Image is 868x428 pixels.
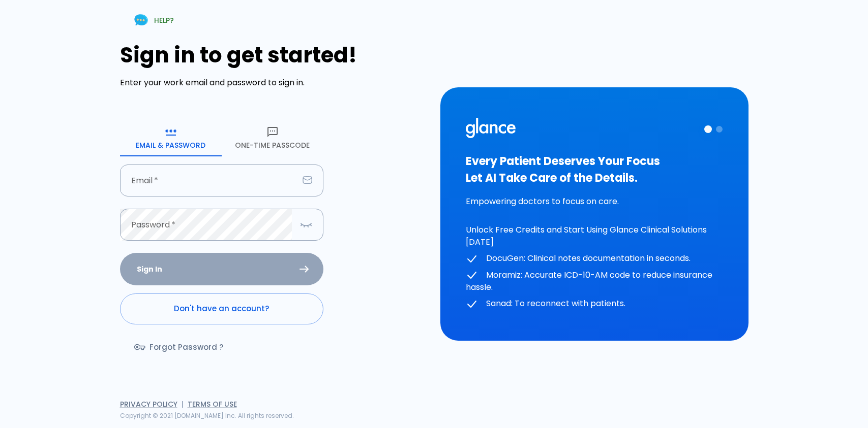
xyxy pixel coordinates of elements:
[466,224,723,248] p: Unlock Free Credits and Start Using Glance Clinical Solutions [DATE]
[466,195,723,208] p: Empowering doctors to focus on care.
[466,298,723,310] p: Sanad: To reconnect with patients.
[466,252,723,265] p: DocuGen: Clinical notes documentation in seconds.
[222,120,323,156] button: One-Time Passcode
[188,399,237,409] a: Terms of Use
[120,411,294,420] span: Copyright © 2021 [DOMAIN_NAME] Inc. All rights reserved.
[120,43,428,68] h1: Sign in to get started!
[120,333,240,362] a: Forgot Password ?
[120,7,186,33] a: HELP?
[120,77,428,89] p: Enter your work email and password to sign in.
[132,11,150,29] img: Chat Support
[120,293,323,324] a: Don't have an account?
[120,399,177,409] a: Privacy Policy
[120,164,298,196] input: dr.ahmed@clinic.com
[466,269,723,294] p: Moramiz: Accurate ICD-10-AM code to reduce insurance hassle.
[182,399,184,409] span: |
[120,120,222,156] button: Email & Password
[466,153,723,186] h3: Every Patient Deserves Your Focus Let AI Take Care of the Details.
